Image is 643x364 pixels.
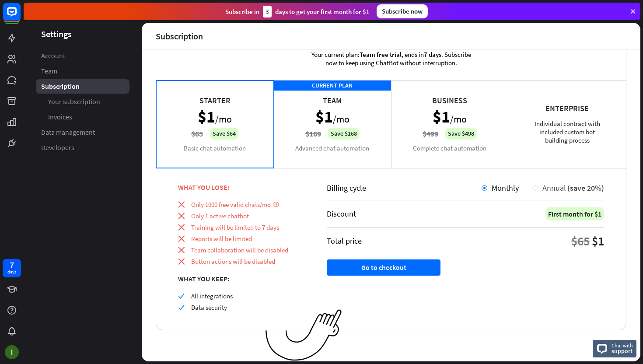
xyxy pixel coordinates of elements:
[327,236,362,246] div: Total price
[48,97,100,106] span: Your subscription
[178,213,185,219] i: close
[360,50,402,59] span: Team free trial
[191,234,252,243] span: Reports will be limited
[36,125,129,140] a: Data management
[36,64,129,78] a: Team
[191,246,288,254] span: Team collaboration will be disabled
[191,303,227,311] span: Data security
[178,258,185,265] i: close
[612,341,633,350] span: Chat with
[41,143,74,152] span: Developers
[36,49,129,63] a: Account
[297,37,485,80] div: Your current plan: , ends in . Subscribe now to keep using ChatBot without interruption.
[327,259,440,276] button: Go to checkout
[156,31,203,41] div: Subscription
[424,50,441,59] span: 7 days
[178,293,185,299] i: check
[41,51,65,60] span: Account
[41,128,95,137] span: Data management
[191,292,233,300] span: All integrations
[36,110,129,124] a: Invoices
[225,6,370,17] div: Subscribe in days to get your first month for $1
[178,201,185,208] i: close
[178,247,185,253] i: close
[592,233,604,249] div: $1
[266,309,342,361] img: ec979a0a656117aaf919.png
[191,257,275,266] span: Button actions will be disabled
[41,66,57,76] span: Team
[178,304,185,311] i: check
[178,274,305,283] div: WHAT YOU KEEP:
[545,207,604,220] div: First month for $1
[377,4,428,18] div: Subscribe now
[191,223,279,231] span: Training will be limited to 7 days
[10,261,14,269] div: 7
[178,235,185,242] i: close
[571,233,590,249] div: $65
[178,183,305,192] div: WHAT YOU LOSE:
[24,28,142,40] header: Settings
[7,3,33,30] button: Open LiveChat chat widget
[492,183,519,193] span: Monthly
[3,259,21,277] a: 7 days
[36,94,129,109] a: Your subscription
[191,200,271,209] span: Only 1000 free valid chats/mo
[327,183,482,193] div: Billing cycle
[41,82,80,91] span: Subscription
[48,112,72,122] span: Invoices
[191,212,249,220] span: Only 1 active chatbot
[327,209,356,219] div: Discount
[36,140,129,155] a: Developers
[263,6,272,17] div: 3
[612,347,633,355] span: support
[567,183,604,193] span: (save 20%)
[542,183,566,193] span: Annual
[178,224,185,231] i: close
[7,269,16,275] div: days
